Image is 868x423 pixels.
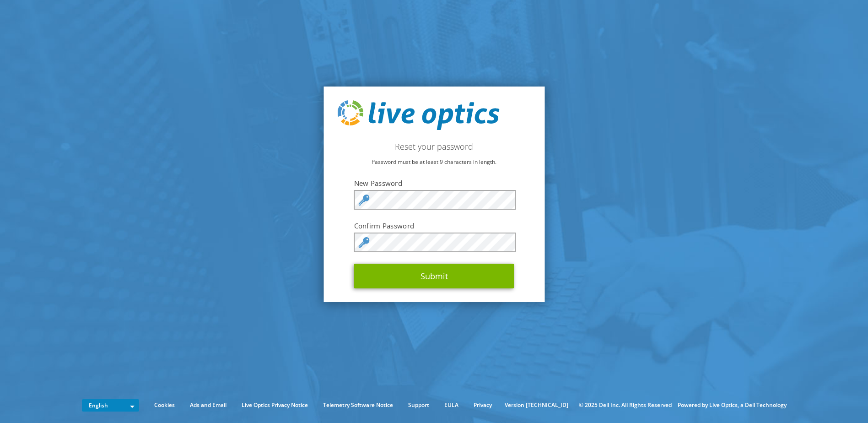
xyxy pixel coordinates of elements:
[183,400,233,410] a: Ads and Email
[337,100,499,130] img: live_optics_svg.svg
[147,400,182,410] a: Cookies
[574,400,676,410] li: © 2025 Dell Inc. All Rights Reserved
[437,400,465,410] a: EULA
[337,157,531,167] p: Password must be at least 9 characters in length.
[467,400,499,410] a: Privacy
[316,400,400,410] a: Telemetry Software Notice
[235,400,315,410] a: Live Optics Privacy Notice
[354,221,514,230] label: Confirm Password
[354,264,514,288] button: Submit
[500,400,573,410] li: Version [TECHNICAL_ID]
[354,179,514,188] label: New Password
[401,400,436,410] a: Support
[337,141,531,152] h2: Reset your password
[678,400,787,410] li: Powered by Live Optics, a Dell Technology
